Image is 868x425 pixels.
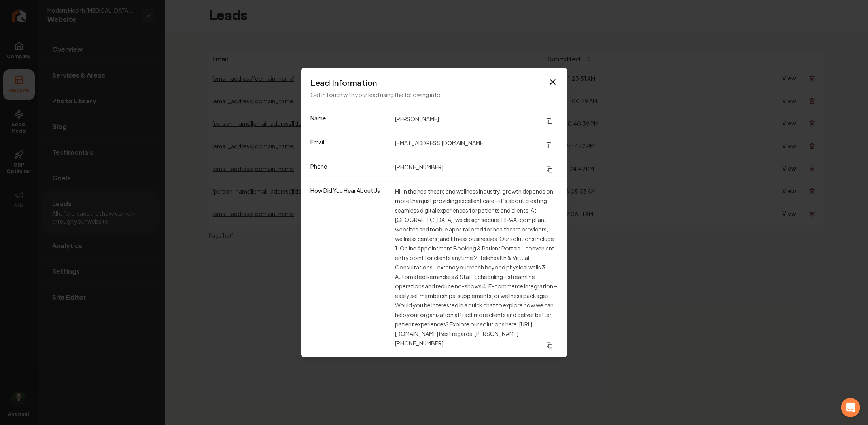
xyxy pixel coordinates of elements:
[395,162,558,176] dd: [PHONE_NUMBER]
[395,114,558,128] dd: [PERSON_NAME]
[311,162,389,176] dt: Phone
[311,114,389,128] dt: Name
[311,138,389,152] dt: Email
[311,186,389,353] dt: How Did You Hear About Us
[311,77,558,88] h3: Lead Information
[311,90,558,99] p: Get in touch with your lead using the following info.
[395,186,558,353] dd: Hi, In the healthcare and wellness industry, growth depends on more than just providing excellent...
[395,138,558,152] dd: [EMAIL_ADDRESS][DOMAIN_NAME]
